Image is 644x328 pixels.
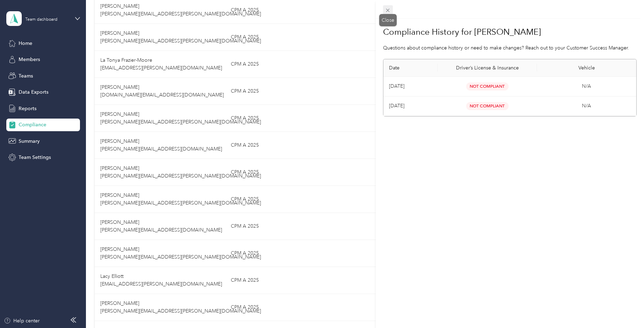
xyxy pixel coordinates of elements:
th: Driver’s License & Insurance [438,59,537,77]
span: N/A [582,83,591,89]
span: Not Compliant [466,82,509,91]
th: Date [383,59,438,77]
td: Oct 2025 [383,77,438,96]
span: N/A [582,103,591,109]
iframe: Everlance-gr Chat Button Frame [605,289,644,328]
span: Not Compliant [466,102,509,110]
p: Questions about compliance history or need to make changes? Reach out to your Customer Success Ma... [383,44,637,52]
div: Close [379,14,397,26]
h1: Compliance History for [PERSON_NAME] [383,24,637,40]
td: Sep 2025 [383,96,438,116]
th: Vehicle [537,59,636,77]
